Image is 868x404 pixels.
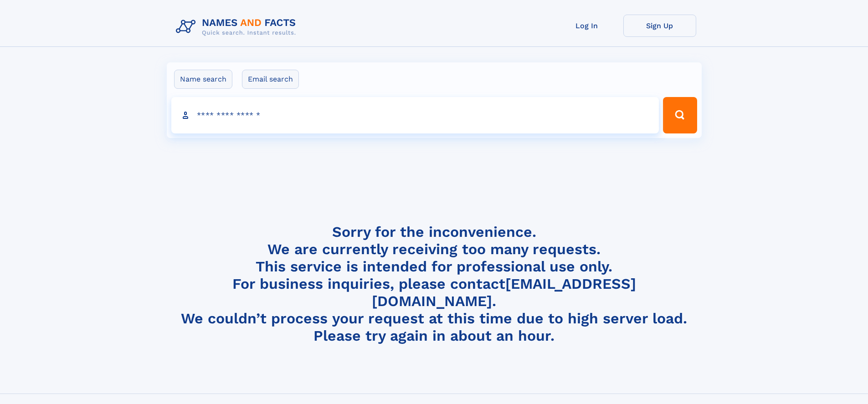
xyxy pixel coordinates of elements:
[172,15,303,39] img: Logo Names and Facts
[372,275,636,310] a: [EMAIL_ADDRESS][DOMAIN_NAME]
[172,223,696,345] h4: Sorry for the inconvenience. We are currently receiving too many requests. This service is intend...
[171,97,659,133] input: search input
[663,97,697,133] button: Search Button
[174,70,232,89] label: Name search
[623,15,696,37] a: Sign Up
[550,15,623,37] a: Log In
[242,70,299,89] label: Email search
